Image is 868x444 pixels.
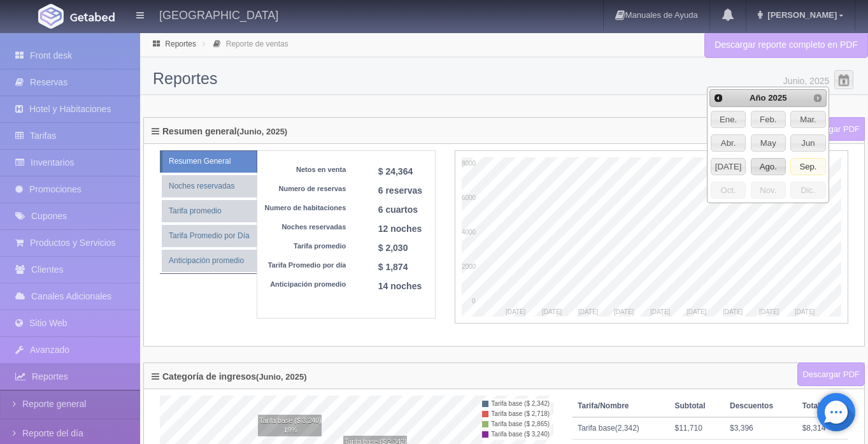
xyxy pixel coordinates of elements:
[162,150,257,173] a: Resumen General
[159,6,278,22] h4: [GEOGRAPHIC_DATA]
[489,399,550,409] td: Tarifa base ($ 2,342)
[711,135,745,152] span: Abr.
[153,70,855,88] h2: Reportes
[797,117,865,141] a: Descargar PDF
[162,225,257,247] a: Tarifa Promedio por Día
[258,415,323,436] div: Tarifa base ($ 3,240) 19%
[264,184,346,194] dt: Numero de reservas
[751,111,785,128] span: Feb.
[704,32,868,58] a: Descargar reporte completo en PDF
[711,182,745,199] span: Oct.
[489,409,550,419] td: Tarifa base ($ 2,718)
[378,222,453,241] dd: 12 noches
[378,165,453,184] dd: $ 24,364
[711,91,725,105] a: Anterior
[264,241,346,252] dt: Tarifa promedio
[751,134,786,152] a: May
[751,158,786,176] a: Ago.
[737,93,800,103] span: Año 2025
[264,280,346,290] dt: Anticipación promedio
[670,396,725,417] th: Subtotal
[162,200,257,222] a: Tarifa promedio
[237,127,287,136] label: (Junio, 2025)
[70,12,115,22] img: Getabed
[711,111,746,129] a: Ene.
[725,417,797,440] td: $3,396
[670,417,725,440] td: $11,710
[797,417,848,440] td: $8,314
[162,175,257,197] a: Noches reservadas
[751,182,785,199] span: Nov.
[711,134,746,152] a: Abr.
[790,134,825,152] a: Jun
[811,91,825,105] a: Siguient
[573,396,669,417] th: Tarifa/Nombre
[264,165,346,175] dt: Netos en venta
[264,203,346,213] dt: Numero de habitaciones
[834,70,853,89] span: Seleccionar Mes
[711,159,745,175] span: [DATE]
[378,203,453,222] dd: 6 cuartos
[764,10,837,20] span: [PERSON_NAME]
[573,417,669,440] td: Tarifa base(2,342)
[256,373,306,382] label: (Junio, 2025)
[152,127,287,140] h4: Resumen general
[165,39,196,48] a: Reportes
[791,159,825,175] span: Sep.
[790,182,825,199] a: Dic.
[797,396,848,417] th: Total
[751,182,786,199] a: Nov.
[790,111,825,129] a: Mar.
[711,158,746,176] a: [DATE]
[711,111,745,128] span: Ene.
[791,182,825,199] span: Dic.
[791,111,825,128] span: Mar.
[751,111,786,129] a: Feb.
[713,93,723,103] span: Anterior
[162,250,257,272] a: Anticipación promedio
[152,372,307,385] h4: Categoría de ingresos
[489,429,550,440] td: Tarifa base ($ 3,240)
[38,4,64,29] img: Getabed
[791,135,825,152] span: Jun
[264,222,346,233] dt: Noches reservadas
[378,280,453,299] dd: 14 noches
[813,93,823,103] span: Siguient
[378,261,453,280] dd: $ 1,874
[736,92,800,104] a: Año 2025
[751,135,785,152] span: May
[725,396,797,417] th: Descuentos
[264,261,346,271] dt: Tarifa Promedio por día
[378,184,453,203] dd: 6 reservas
[489,419,550,429] td: Tarifa base ($ 2,865)
[226,39,288,48] a: Reporte de ventas
[378,241,453,261] dd: $ 2,030
[790,158,825,176] a: Sep.
[797,362,865,387] a: Descargar PDF
[751,159,785,175] span: Ago.
[711,182,746,199] a: Oct.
